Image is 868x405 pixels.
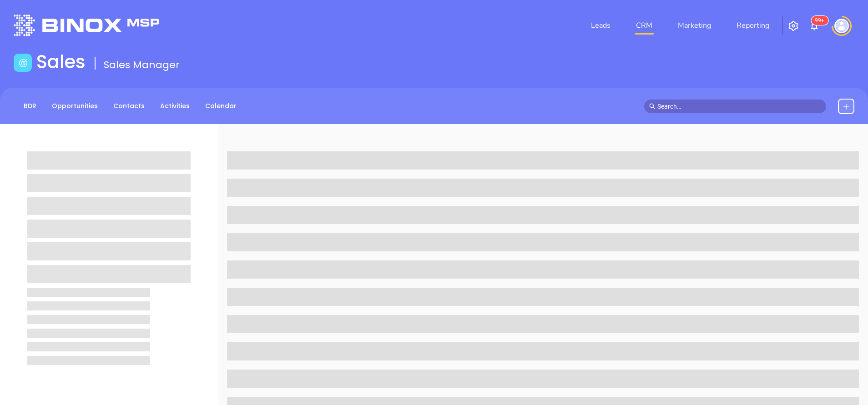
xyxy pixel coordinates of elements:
[108,99,150,114] a: Contacts
[587,16,614,35] a: Leads
[104,58,180,72] span: Sales Manager
[649,103,656,110] span: search
[18,99,42,114] a: BDR
[14,15,159,36] img: logo
[155,99,195,114] a: Activities
[788,20,799,31] img: iconSetting
[811,16,828,25] sup: 100
[809,20,820,31] img: iconNotification
[834,19,849,33] img: user
[632,16,656,35] a: CRM
[46,99,103,114] a: Opportunities
[36,51,86,73] h1: Sales
[733,16,773,35] a: Reporting
[200,99,242,114] a: Calendar
[657,101,821,111] input: Search…
[674,16,715,35] a: Marketing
